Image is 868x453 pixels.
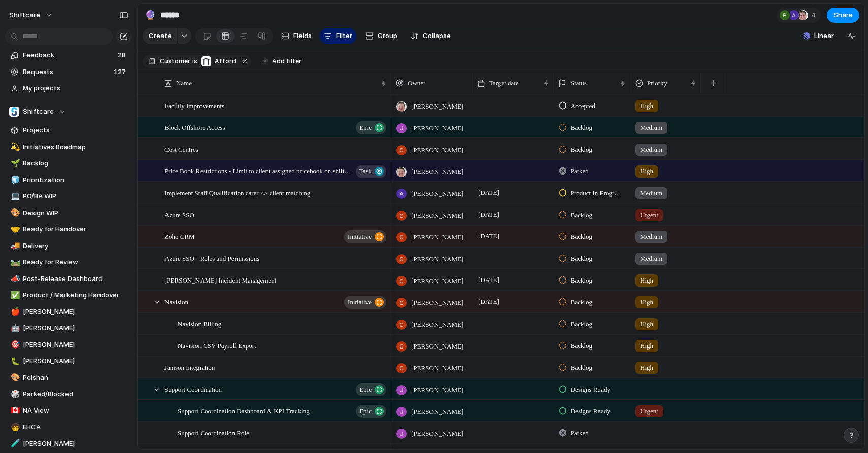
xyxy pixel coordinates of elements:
span: Medium [640,254,662,264]
div: 💻 [11,191,18,202]
button: 🛤️ [9,257,19,267]
span: Urgent [640,210,658,220]
span: Share [833,10,853,20]
button: Filter [320,28,356,44]
a: 🛤️Ready for Review [5,255,132,270]
span: 4 [811,10,819,20]
button: 🇨🇦 [9,406,19,416]
a: Requests127 [5,64,132,80]
span: My projects [23,83,128,93]
span: High [640,297,653,307]
span: Medium [640,123,662,133]
span: Support Coordination [164,383,222,395]
button: Collapse [407,28,455,44]
button: 🔮 [142,7,158,23]
span: [PERSON_NAME] [411,189,463,199]
span: [PERSON_NAME] [411,101,463,112]
span: [PERSON_NAME] [411,429,463,439]
span: Backlog [571,210,592,220]
div: 🎨 [11,207,18,219]
button: 🎯 [9,340,19,350]
div: 🤖 [11,323,18,334]
span: Delivery [23,241,128,251]
span: [PERSON_NAME] [411,145,463,155]
div: 🇨🇦 [11,405,18,416]
span: [PERSON_NAME] [411,341,463,352]
a: 🎨Peishan [5,370,132,386]
div: ✅Product / Marketing Handover [5,288,132,303]
a: 🍎[PERSON_NAME] [5,304,132,320]
span: Product / Marketing Handover [23,290,128,300]
a: 🐛[PERSON_NAME] [5,354,132,369]
span: Backlog [571,123,592,133]
div: 💫Initiatives Roadmap [5,140,132,155]
span: [DATE] [476,274,502,286]
span: 28 [118,50,128,60]
span: Linear [814,31,834,41]
span: Feedback [23,50,115,60]
a: 🤝Ready for Handover [5,222,132,237]
button: Group [360,28,403,44]
button: shiftcare [5,7,58,23]
div: 🌱 [11,158,18,169]
span: Backlog [571,297,592,307]
button: 🌱 [9,158,19,168]
span: Create [149,31,172,41]
div: 🎯 [11,339,18,351]
span: Filter [336,31,352,41]
a: 🌱Backlog [5,156,132,171]
div: 🎨 [11,372,18,384]
span: Ready for Handover [23,224,128,234]
span: Status [571,78,587,88]
span: [PERSON_NAME] [23,356,128,366]
span: Projects [23,125,128,135]
span: Backlog [571,319,592,329]
div: 💻PO/BA WIP [5,189,132,204]
span: shiftcare [9,10,40,20]
span: [DATE] [476,187,502,199]
a: 🧊Prioritization [5,172,132,188]
button: 💻 [9,191,19,201]
button: 🐛 [9,356,19,366]
span: [PERSON_NAME] [23,307,128,317]
div: 📣 [11,273,18,285]
span: Post-Release Dashboard [23,274,128,284]
span: Customer [160,57,190,66]
button: Epic [356,383,386,396]
span: [PERSON_NAME] Incident Management [164,274,276,286]
span: High [640,341,653,351]
a: 🎯[PERSON_NAME] [5,337,132,353]
span: [DATE] [476,230,502,242]
button: 🧊 [9,175,19,185]
span: Backlog [571,145,592,155]
div: 🤖[PERSON_NAME] [5,321,132,336]
a: Feedback28 [5,48,132,63]
span: Parked/Blocked [23,389,128,399]
div: 🐛 [11,356,18,367]
span: Janison Integration [164,361,215,373]
span: [PERSON_NAME] [411,320,463,330]
span: [PERSON_NAME] [411,385,463,395]
button: Add filter [256,54,308,68]
span: High [640,275,653,286]
div: 🧒 [11,422,18,433]
span: Backlog [571,341,592,351]
button: is [190,56,199,67]
button: 🎨 [9,208,19,218]
a: 🚚Delivery [5,238,132,254]
span: [PERSON_NAME] [411,276,463,286]
span: Backlog [571,232,592,242]
span: Medium [640,145,662,155]
span: Peishan [23,373,128,383]
span: Name [176,78,192,88]
span: Backlog [571,275,592,286]
span: initiative [348,295,372,309]
span: [DATE] [476,208,502,221]
div: 🚚 [11,240,18,252]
